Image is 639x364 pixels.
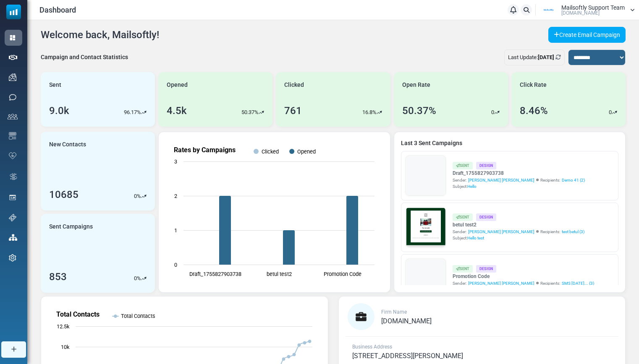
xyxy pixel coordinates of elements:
h4: Welcome back, Mailsoftly! [41,29,159,41]
div: Campaign and Contact Statistics [41,53,128,62]
a: Draft_1755827903738 [453,169,585,177]
span: Hello test [467,236,484,240]
span: Click Rate [520,81,547,89]
span: Firm Name [381,309,407,315]
a: Promotion Code [453,273,594,280]
img: campaigns-icon.png [9,73,16,81]
img: contacts-icon.svg [8,114,18,120]
text: Promotion Code [324,271,361,277]
p: 0 [609,108,612,117]
p: 0 [134,192,137,200]
text: betul test2 [267,271,292,277]
span: Sent [49,81,61,89]
div: Subject: [453,183,585,190]
div: 4.5k [167,103,187,118]
p: 16.8% [362,108,377,117]
p: 50.37% [241,108,259,117]
div: 50.37% [402,103,436,118]
a: Refresh Stats [555,54,561,60]
text: Draft_1755827903738 [189,271,241,277]
div: 761 [284,103,302,118]
span: Opened [167,81,188,89]
span: [DOMAIN_NAME] [381,317,432,325]
text: 2 [174,193,177,199]
div: Design [476,213,496,221]
img: User Logo [538,4,559,16]
a: [DOMAIN_NAME] [381,318,432,325]
img: support-icon.svg [9,214,16,221]
p: 96.17% [124,108,141,117]
img: settings-icon.svg [9,254,16,262]
p: 0 [134,274,137,283]
span: [PERSON_NAME] [PERSON_NAME] [468,280,534,286]
div: 10685 [49,187,79,202]
span: [DOMAIN_NAME] [561,10,600,16]
img: landing_pages.svg [9,194,16,201]
a: SMS [DATE]... (3) [562,280,594,286]
span: Hello [467,184,477,189]
text: Total Contacts [56,310,100,318]
text: Rates by Campaigns [174,146,236,154]
img: domain-health-icon.svg [9,152,16,159]
div: Design [476,162,496,169]
text: 3 [174,159,177,165]
div: Sender: Recipients: [453,229,584,235]
a: User Logo Mailsoftly Support Team [DOMAIN_NAME] [538,4,635,16]
text: Opened [297,148,316,155]
div: Sent [453,162,473,169]
text: Total Contacts [121,313,155,319]
div: Subject: [453,235,584,241]
div: Design [476,265,496,272]
span: [PERSON_NAME] [PERSON_NAME] [468,229,534,235]
div: % [134,274,147,283]
p: Lorem ipsum dolor sit amet, consectetur adipiscing elit, sed do eiusmod tempor incididunt [44,220,246,228]
text: 1 [174,227,177,234]
img: email-templates-icon.svg [9,132,16,140]
div: Sender: Recipients: [453,177,585,183]
div: % [134,192,147,200]
div: 9.0k [49,103,69,118]
a: betul test2 [453,221,584,229]
strong: Follow Us [129,198,161,205]
text: 10k [61,344,70,350]
a: Shop Now and Save Big! [102,166,188,182]
img: sms-icon.png [9,94,16,101]
span: Sent Campaigns [49,222,93,231]
a: Last 3 Sent Campaigns [401,139,618,148]
text: 12.5k [57,323,70,330]
img: workflow.svg [9,172,18,182]
div: Sent [453,213,473,221]
b: [DATE] [538,54,554,60]
span: [STREET_ADDRESS][PERSON_NAME] [352,352,463,360]
strong: Shop Now and Save Big! [110,171,180,177]
div: Sender: Recipients: [453,280,594,286]
span: Clicked [284,81,304,89]
span: Open Rate [402,81,430,89]
h1: Test {(email)} [38,146,252,159]
text: 0 [174,262,177,268]
div: Last Update: [504,49,565,65]
span: Business Address [352,344,392,350]
span: Mailsoftly Support Team [561,5,625,10]
a: New Contacts 10685 0% [41,132,155,211]
a: test betul (3) [562,229,584,235]
text: Clicked [262,148,279,155]
div: 853 [49,269,67,284]
svg: Rates by Campaigns [165,139,383,286]
span: New Contacts [49,140,86,149]
img: mailsoftly_icon_blue_white.svg [6,5,21,19]
div: 8.46% [520,103,548,118]
img: dashboard-icon-active.svg [9,34,16,42]
div: Sent [453,265,473,272]
p: 0 [491,108,494,117]
span: [PERSON_NAME] [PERSON_NAME] [468,177,534,183]
a: Demo 41 (2) [562,177,585,183]
span: Dashboard [39,4,76,16]
a: Create Email Campaign [548,27,626,43]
